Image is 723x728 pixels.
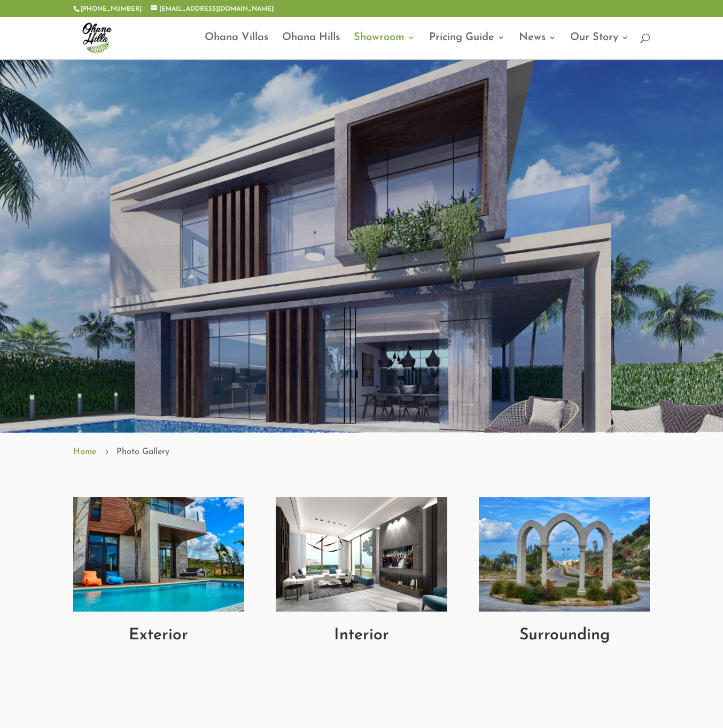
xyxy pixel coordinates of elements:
h2: Interior [276,628,447,649]
a: Pricing Guide [429,34,505,59]
a: Home [73,445,96,459]
a: Ohana Hills [282,34,340,59]
h2: Exterior [73,628,244,649]
a: [PHONE_NUMBER] [81,6,142,12]
img: Rectangle 15 (4) [479,497,650,612]
span: Photo Gallery [116,445,169,459]
h2: Surrounding [479,628,650,649]
a: Ohana Villas [205,34,268,59]
img: ohana-hills [75,16,118,59]
span: 5 [102,447,111,457]
a: Showroom [354,34,415,59]
img: Private pool - Ohana Hills (1) [73,497,244,612]
a: News [519,34,556,59]
a: [EMAIL_ADDRESS][DOMAIN_NAME] [151,6,274,12]
a: Our Story [570,34,629,59]
img: Netflix and chill in your luxury villa - Ohana Hills (2) [276,497,447,612]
